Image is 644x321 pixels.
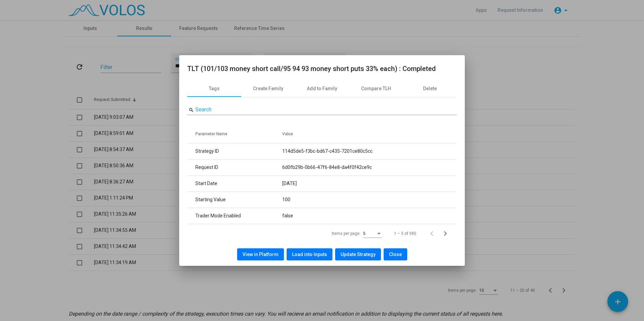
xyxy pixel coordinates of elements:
button: View in Platform [237,248,284,260]
mat-icon: search [189,107,194,113]
td: Request ID [187,159,282,176]
button: Update Strategy [335,248,381,260]
td: false [282,208,457,224]
div: Add to Family [307,85,337,92]
mat-select: Items per page: [363,231,382,236]
td: Trader Mode Enabled [187,208,282,224]
div: Tags [209,85,220,92]
th: Parameter Name [187,124,282,143]
span: View in Platform [243,252,279,257]
td: Start Date [187,176,282,192]
span: Close [389,252,402,257]
div: Create Family [253,85,283,92]
span: Update Strategy [341,252,376,257]
div: 1 – 5 of 985 [394,230,416,237]
td: Starting Value [187,192,282,208]
div: Items per page: [332,230,360,237]
button: Close [384,248,407,260]
td: 6d0fb29b-0b66-47f6-84e8-da4f0f42ce9c [282,159,457,176]
span: Load into Inputs [292,252,327,257]
h2: TLT (101/103 money short call/95 94 93 money short puts 33% each) : Completed [187,63,457,74]
button: Previous page [427,227,441,240]
td: Strategy ID [187,143,282,159]
div: Compare TLH [361,85,391,92]
th: Value [282,124,457,143]
div: Delete [423,85,437,92]
td: 114d5de5-f3bc-bd67-c435-7201ce80c5cc [282,143,457,159]
button: Load into Inputs [287,248,332,260]
td: 100 [282,192,457,208]
button: Next page [441,227,454,240]
td: [DATE] [282,176,457,192]
span: 5 [363,231,365,236]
